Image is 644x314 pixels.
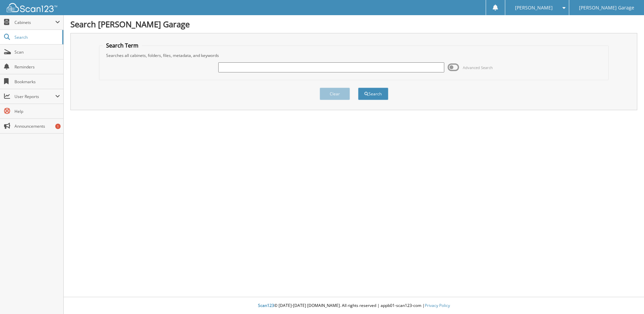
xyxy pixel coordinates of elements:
[14,108,60,114] span: Help
[258,303,274,308] span: Scan123
[320,88,350,100] button: Clear
[55,124,61,129] div: 1
[14,79,60,85] span: Bookmarks
[70,19,637,30] h1: Search [PERSON_NAME] Garage
[14,123,60,129] span: Announcements
[14,34,59,40] span: Search
[14,20,55,25] span: Cabinets
[7,3,57,12] img: scan123-logo-white.svg
[14,94,55,99] span: User Reports
[103,42,142,49] legend: Search Term
[14,49,60,55] span: Scan
[463,65,493,70] span: Advanced Search
[515,6,553,10] span: [PERSON_NAME]
[103,53,605,58] div: Searches all cabinets, folders, files, metadata, and keywords
[579,6,634,10] span: [PERSON_NAME] Garage
[14,64,60,70] span: Reminders
[425,303,450,308] a: Privacy Policy
[64,297,644,314] div: © [DATE]-[DATE] [DOMAIN_NAME]. All rights reserved | appb01-scan123-com |
[358,88,388,100] button: Search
